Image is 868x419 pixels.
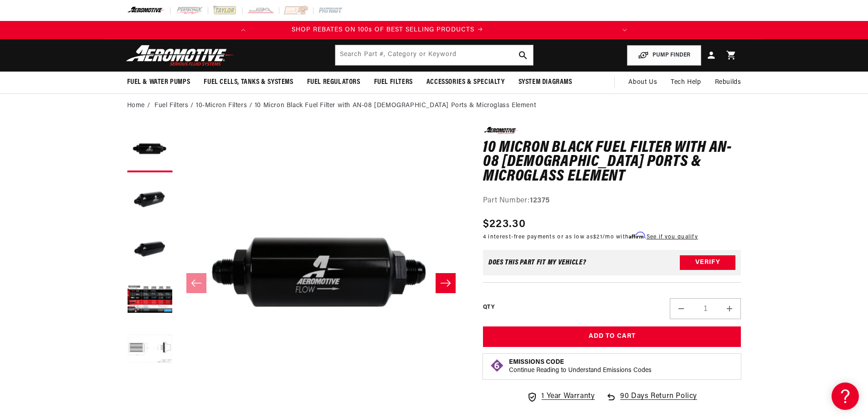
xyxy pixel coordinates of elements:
[680,255,735,270] button: Verify
[509,367,652,375] p: Continue Reading to Understand Emissions Codes
[206,25,569,35] div: Announcement
[255,101,536,111] li: 10 Micron Black Fuel Filter with AN-08 [DEMOGRAPHIC_DATA] Ports & Microglass Element
[530,197,550,204] strong: 12375
[483,304,494,311] label: QTY
[664,72,708,93] summary: Tech Help
[234,21,252,39] button: Translation missing: en.sections.announcements.previous_announcement
[593,234,602,240] span: $21
[621,72,664,93] a: About Us
[488,259,586,266] div: Does This part fit My vehicle?
[120,72,197,93] summary: Fuel & Water Pumps
[127,101,741,111] nav: breadcrumbs
[127,127,173,172] button: Load image 1 in gallery view
[206,25,569,35] a: SHOP REBATES ON 100s OF BEST SELLING PRODUCTS
[527,391,595,403] a: 1 Year Warranty
[509,358,652,375] button: Emissions CodeContinue Reading to Understand Emissions Codes
[647,234,698,240] a: See if you qualify - Learn more about Affirm Financing (opens in modal)
[127,227,173,273] button: Load image 3 in gallery view
[127,177,173,222] button: Load image 2 in gallery view
[420,72,512,93] summary: Accessories & Specialty
[154,101,188,111] a: Fuel Filters
[519,78,572,87] span: System Diagrams
[620,391,697,412] span: 90 Days Return Policy
[715,78,741,88] span: Rebuilds
[483,326,741,347] button: Add to Cart
[335,45,533,65] input: Search by Part Number, Category or Keyword
[307,78,360,87] span: Fuel Regulators
[483,216,526,233] span: $223.30
[104,21,764,39] slideshow-component: Translation missing: en.sections.announcements.announcement_bar
[541,391,595,403] span: 1 Year Warranty
[300,72,367,93] summary: Fuel Regulators
[627,45,701,66] button: PUMP FINDER
[292,26,474,33] span: SHOP REBATES ON 100s OF BEST SELLING PRODUCTS
[483,195,741,207] div: Part Number:
[127,277,173,323] button: Load image 4 in gallery view
[671,78,701,88] span: Tech Help
[127,78,190,87] span: Fuel & Water Pumps
[374,78,413,87] span: Fuel Filters
[616,21,634,39] button: Translation missing: en.sections.announcements.next_announcement
[628,79,657,86] span: About Us
[483,233,698,241] p: 4 interest-free payments or as low as /mo with .
[426,78,505,87] span: Accessories & Specialty
[436,273,456,293] button: Slide right
[513,45,533,65] button: search button
[512,72,579,93] summary: System Diagrams
[197,72,300,93] summary: Fuel Cells, Tanks & Systems
[509,359,564,366] strong: Emissions Code
[206,25,569,35] div: 1 of 2
[127,327,173,373] button: Load image 5 in gallery view
[483,141,741,184] h1: 10 Micron Black Fuel Filter with AN-08 [DEMOGRAPHIC_DATA] Ports & Microglass Element
[708,72,748,93] summary: Rebuilds
[196,101,255,111] li: 10-Micron Filters
[204,78,293,87] span: Fuel Cells, Tanks & Systems
[629,232,645,239] span: Affirm
[367,72,420,93] summary: Fuel Filters
[490,358,504,373] img: Emissions code
[606,391,697,412] a: 90 Days Return Policy
[186,273,206,293] button: Slide left
[127,101,145,111] a: Home
[123,45,237,66] img: Aeromotive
